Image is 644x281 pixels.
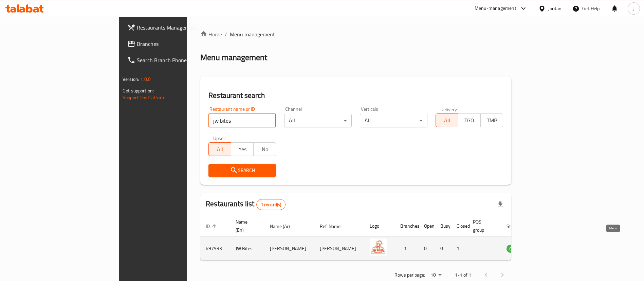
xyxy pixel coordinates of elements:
span: Name (En) [236,218,256,234]
th: Busy [435,216,451,236]
p: Rows per page: [394,271,425,279]
span: Get support on: [123,86,154,95]
h2: Menu management [200,52,267,63]
button: No [253,142,276,156]
span: ID [206,222,219,230]
h2: Restaurants list [206,199,286,210]
div: Jordan [548,5,562,12]
span: 1.0.0 [140,75,151,84]
button: TGO [458,113,481,127]
span: Ref. Name [320,222,349,230]
span: Name (Ar) [270,222,299,230]
td: 1 [395,236,419,261]
label: Delivery [440,107,457,111]
th: Closed [451,216,467,236]
a: Search Branch Phone [122,52,227,68]
span: Branches [137,40,221,48]
button: All [436,113,458,127]
span: Yes [234,144,251,154]
td: JW Bites [230,236,264,261]
span: 1 record(s) [257,201,286,208]
span: TMP [483,116,500,125]
p: 1-1 of 1 [455,271,471,279]
div: Menu-management [475,4,516,13]
button: TMP [480,113,503,127]
span: J [633,5,634,12]
a: Branches [122,36,227,52]
th: Branches [395,216,419,236]
td: 0 [435,236,451,261]
td: [PERSON_NAME] [314,236,364,261]
span: POS group [473,218,493,234]
button: Yes [231,142,254,156]
span: All [211,144,228,154]
span: All [439,116,456,125]
div: Rows per page: [428,270,444,280]
div: All [284,114,352,127]
td: 1 [451,236,467,261]
span: Search [214,166,271,175]
input: Search for restaurant name or ID.. [208,114,276,127]
span: OPEN [507,245,523,253]
th: Open [419,216,435,236]
label: Upsell [213,136,226,140]
a: Restaurants Management [122,19,227,36]
td: [PERSON_NAME] [264,236,314,261]
button: All [208,142,231,156]
a: Support.OpsPlatform [123,93,166,102]
span: Status [507,222,529,230]
nav: breadcrumb [200,30,511,38]
button: Search [208,164,276,177]
span: No [256,144,273,154]
span: TGO [461,116,478,125]
span: Search Branch Phone [137,56,221,64]
span: Restaurants Management [137,23,221,32]
div: All [360,114,427,127]
span: Version: [123,75,139,84]
div: Export file [492,196,509,213]
td: 0 [419,236,435,261]
table: enhanced table [200,216,560,261]
span: Menu management [230,30,275,38]
h2: Restaurant search [208,90,503,101]
div: Total records count [256,199,286,210]
img: JW Bites [370,239,387,256]
th: Logo [364,216,395,236]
